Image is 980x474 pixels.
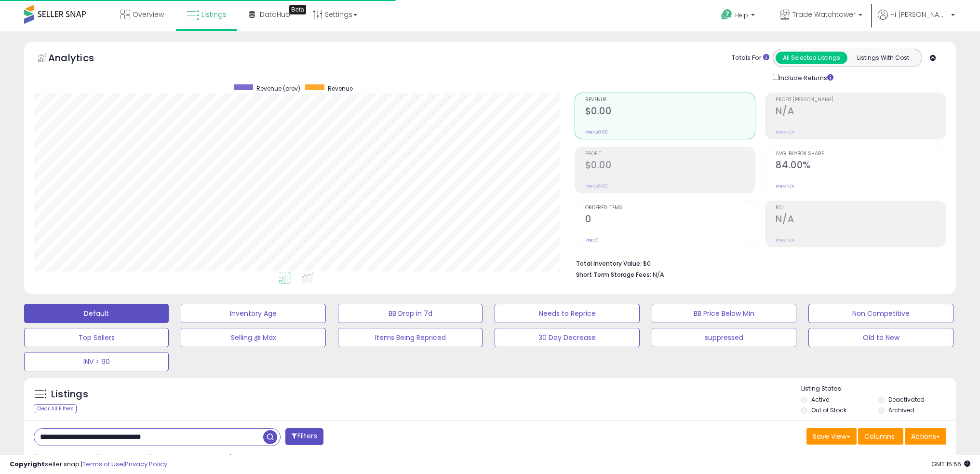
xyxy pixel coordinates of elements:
[713,1,765,31] a: Help
[338,328,483,347] button: Items Being Repriced
[811,406,846,414] label: Out of Stock
[10,460,45,469] strong: Copyright
[888,406,914,414] label: Archived
[24,304,169,323] button: Default
[125,460,167,469] a: Privacy Policy
[890,10,948,19] span: Hi [PERSON_NAME]
[585,129,608,135] small: Prev: $0.00
[776,151,946,157] span: Avg. Buybox Share
[585,106,755,119] h2: $0.00
[878,10,955,31] a: Hi [PERSON_NAME]
[801,384,956,393] p: Listing States:
[24,328,169,347] button: Top Sellers
[776,205,946,211] span: ROI
[888,395,925,404] label: Deactivated
[10,460,167,469] div: seller snap | |
[776,129,794,135] small: Prev: N/A
[776,106,946,119] h2: N/A
[931,460,970,469] span: 2025-10-8 15:56 GMT
[721,9,733,21] i: Get Help
[289,5,306,14] div: Tooltip anchor
[576,257,939,269] li: $0
[765,72,845,83] div: Include Returns
[24,352,169,371] button: INV > 90
[811,395,829,404] label: Active
[201,10,227,19] span: Listings
[776,97,946,103] span: Profit [PERSON_NAME]
[864,432,895,441] span: Columns
[792,10,856,19] span: Trade Watchtower
[285,428,323,445] button: Filters
[776,214,946,227] h2: N/A
[585,237,599,243] small: Prev: 0
[495,328,639,347] button: 30 Day Decrease
[732,54,769,63] div: Totals For
[652,304,796,323] button: BB Price Below Min
[585,97,755,103] span: Revenue
[338,304,483,323] button: BB Drop in 7d
[181,304,325,323] button: Inventory Age
[51,388,88,401] h5: Listings
[585,183,608,189] small: Prev: $0.00
[256,84,300,93] span: Revenue (prev)
[776,237,794,243] small: Prev: N/A
[905,428,946,445] button: Actions
[735,11,748,19] span: Help
[576,259,642,268] b: Total Inventory Value:
[149,454,232,470] button: Sep-22 - Sep-28
[181,328,325,347] button: Selling @ Max
[806,428,857,445] button: Save View
[652,328,796,347] button: suppressed
[653,270,664,279] span: N/A
[495,304,639,323] button: Needs to Reprice
[776,160,946,173] h2: 84.00%
[34,404,77,413] div: Clear All Filters
[133,10,164,19] span: Overview
[808,304,953,323] button: Non Competitive
[585,214,755,227] h2: 0
[585,160,755,173] h2: $0.00
[576,271,651,279] b: Short Term Storage Fees:
[35,454,99,470] button: Last 7 Days
[776,183,794,189] small: Prev: N/A
[858,428,903,445] button: Columns
[585,151,755,157] span: Profit
[82,460,123,469] a: Terms of Use
[808,328,953,347] button: Old to New
[328,84,353,93] span: Revenue
[776,52,847,64] button: All Selected Listings
[260,10,290,19] span: DataHub
[48,51,113,67] h5: Analytics
[585,205,755,211] span: Ordered Items
[847,52,919,64] button: Listings With Cost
